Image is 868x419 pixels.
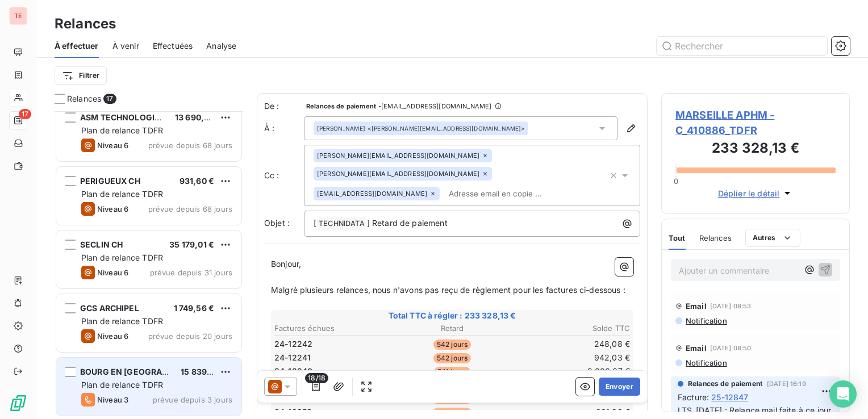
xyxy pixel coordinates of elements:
span: Malgré plusieurs relances, nous n'avons pas reçu de règlement pour les factures ci-dessous : [271,285,625,295]
span: Total TTC à régler : 233 328,13 € [273,310,632,321]
span: [ [314,218,316,228]
span: 931,60 € [180,176,214,186]
th: Solde TTC [512,322,631,334]
span: TECHNIDATA [317,217,366,231]
span: 24-12242 [274,338,312,350]
span: prévue depuis 31 jours [150,268,232,277]
span: Objet : [264,218,290,228]
span: Email [686,301,707,311]
span: 17 [19,109,31,119]
span: Plan de relance TDFR [81,316,163,326]
div: Open Intercom Messenger [829,380,857,408]
span: Plan de relance TDFR [81,189,163,199]
span: 25-12847 [711,391,748,403]
button: Envoyer [599,378,640,396]
span: À venir [112,40,139,52]
label: Cc : [264,170,304,181]
span: Niveau 6 [97,332,128,341]
span: Niveau 6 [97,204,128,213]
span: Relances [699,233,732,242]
span: Plan de relance TDFR [81,125,163,135]
span: [PERSON_NAME] [317,124,365,132]
div: <[PERSON_NAME][EMAIL_ADDRESS][DOMAIN_NAME]> [317,124,525,132]
span: 24-12353 [274,407,312,418]
span: ASM TECHNOLOGIES SAS [80,112,183,122]
span: Plan de relance TDFR [81,253,163,262]
h3: 233 328,13 € [675,138,836,161]
span: Relances de paiement [688,379,762,389]
span: Facture : [678,391,709,403]
span: [DATE] 08:53 [710,303,752,309]
span: Plan de relance TDFR [81,380,163,389]
span: 35 179,01 € [169,240,214,249]
span: prévue depuis 3 jours [153,395,232,404]
span: - [EMAIL_ADDRESS][DOMAIN_NAME] [378,103,491,110]
input: Adresse email en copie ... [444,185,575,202]
td: 2 006,67 € [512,365,631,378]
span: 464 jours [433,408,471,418]
span: De : [264,100,304,112]
span: Effectuées [153,40,193,52]
span: prévue depuis 68 jours [148,204,232,213]
span: 1 749,56 € [174,303,215,313]
span: [DATE] 16:19 [767,380,806,387]
span: 24-12240 [274,366,312,377]
img: Logo LeanPay [9,394,27,412]
span: MARSEILLE APHM - C_410886_TDFR [675,107,836,138]
span: Notification [685,358,727,367]
span: Relances [67,93,101,104]
span: [PERSON_NAME][EMAIL_ADDRESS][DOMAIN_NAME] [317,170,479,177]
span: LTS_[DATE] : Relance mail faite à ce jour. [678,405,833,415]
span: Niveau 6 [97,268,128,277]
span: 18/18 [305,373,328,383]
span: 542 jours [433,353,471,363]
span: Email [686,343,707,353]
span: PERIGUEUX CH [80,176,140,186]
span: ] Retard de paiement [367,218,448,228]
span: GCS ARCHIPEL [80,303,139,313]
span: À effectuer [55,40,99,52]
span: prévue depuis 68 jours [148,141,232,150]
span: Analyse [206,40,236,52]
span: 24-12241 [274,352,311,363]
span: [EMAIL_ADDRESS][DOMAIN_NAME] [317,190,427,197]
td: 248,08 € [512,338,631,350]
span: Notification [685,316,727,325]
span: Tout [669,233,686,242]
span: Relances de paiement [306,103,376,110]
span: BOURG EN [GEOGRAPHIC_DATA] [80,367,208,376]
span: 15 839,93 € [181,367,228,376]
th: Retard [393,322,511,334]
span: [DATE] 08:50 [710,345,752,351]
div: grid [55,111,243,419]
th: Factures échues [274,322,392,334]
span: Bonjour, [271,259,301,269]
div: TE [9,7,27,25]
span: 17 [103,94,116,104]
span: 13 690,90 € [175,112,222,122]
td: 801,29 € [512,406,631,418]
span: SECLIN CH [80,240,123,249]
span: 0 [674,177,678,186]
h3: Relances [55,14,116,34]
span: prévue depuis 20 jours [148,332,232,341]
td: 942,03 € [512,351,631,364]
span: Niveau 6 [97,141,128,150]
button: Autres [745,229,800,247]
input: Rechercher [657,37,827,55]
span: [PERSON_NAME][EMAIL_ADDRESS][DOMAIN_NAME] [317,152,479,159]
span: 542 jours [433,340,471,350]
span: 541 jours [434,367,470,377]
span: Déplier le détail [718,187,780,199]
button: Filtrer [55,66,107,85]
button: Déplier le détail [715,187,797,200]
span: Niveau 3 [97,395,128,404]
label: À : [264,123,304,134]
